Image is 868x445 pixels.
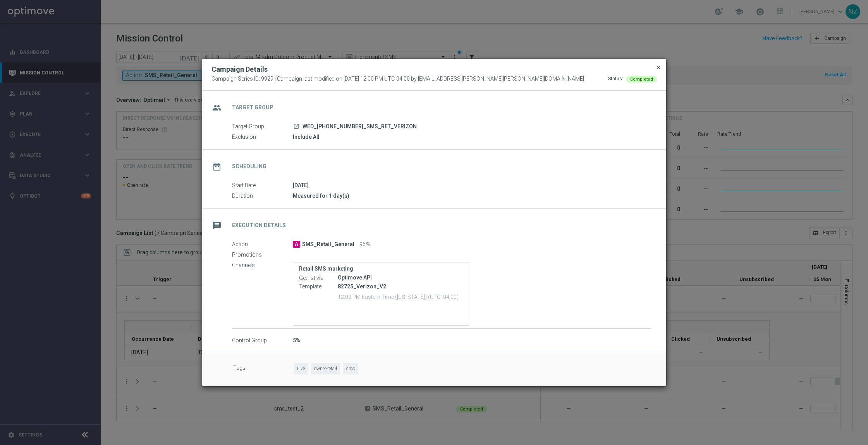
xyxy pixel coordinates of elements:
[338,274,463,281] div: Optimove API
[232,262,293,269] label: Channels
[293,133,651,141] div: Include All
[232,252,293,259] label: Promotions
[338,283,463,290] p: 82725_Verizon_V2
[232,222,286,229] h2: Execution Details
[338,293,463,300] p: 12:00 PM Eastern Time ([US_STATE]) (UTC -04:00)
[293,336,651,344] div: 5%
[302,241,354,248] span: SMS_Retail_General
[293,241,300,248] span: A
[303,123,417,130] span: WED_[PHONE_NUMBER]_SMS_RET_VERIZON
[299,283,338,290] label: Template
[233,363,294,375] label: Tags
[343,363,358,375] span: sms
[232,104,273,111] h2: Target Group
[293,181,651,189] div: [DATE]
[293,192,651,200] div: Measured for 1 day(s)
[232,163,266,170] h2: Scheduling
[293,123,299,129] i: launch
[210,219,224,233] i: message
[608,76,623,83] div: Status:
[210,101,224,115] i: group
[299,266,463,272] label: Retail SMS marketing
[232,241,293,248] label: Action
[359,241,370,248] span: 95%
[630,77,653,82] span: Completed
[626,76,657,82] colored-tag: Completed
[211,65,268,74] h2: Campaign Details
[293,123,300,130] a: launch
[655,64,662,71] span: close
[311,363,340,375] span: owner-retail
[232,337,293,344] label: Control Group
[299,274,338,281] label: Get list via
[232,123,293,130] label: Target Group
[210,160,224,174] i: date_range
[294,363,308,375] span: Live
[232,182,293,189] label: Start Date
[232,193,293,200] label: Duration
[211,76,584,83] span: Campaign Series ID: 9929 | Campaign last modified on [DATE] 12:00 PM UTC-04:00 by [EMAIL_ADDRESS]...
[232,134,293,141] label: Exclusion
